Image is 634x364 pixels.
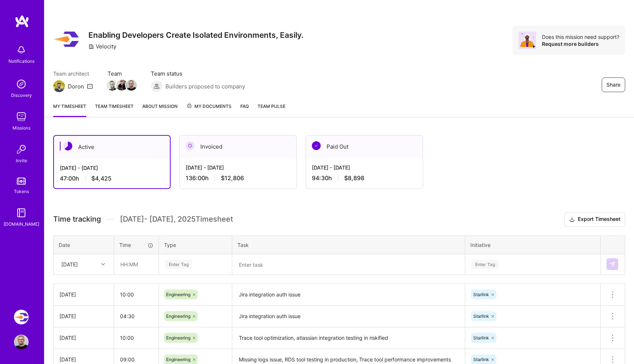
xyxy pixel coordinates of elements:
[17,178,26,185] img: tokens
[233,328,464,348] textarea: Trace tool optimization, atlassian integration testing in riskified
[54,136,170,158] div: Active
[233,285,464,305] textarea: Jira integration auth issue
[151,80,163,92] img: Builders proposed to company
[602,77,625,92] button: Share
[312,174,417,182] div: 94:30 h
[68,83,84,90] div: Doron
[606,81,620,88] span: Share
[61,261,78,268] div: [DATE]
[14,310,29,324] img: Velocity: Enabling Developers Create Isolated Environments, Easily.
[12,335,30,349] a: User Avatar
[8,57,34,65] div: Notifications
[88,44,94,50] i: icon CompanyGray
[166,335,190,341] span: Engineering
[306,135,423,158] div: Paid Out
[166,313,190,319] span: Engineering
[126,80,137,91] img: Team Member Avatar
[518,32,536,49] img: Avatar
[14,142,29,157] img: Invite
[166,357,190,362] span: Engineering
[180,135,296,158] div: Invoiced
[142,102,178,117] a: About Mission
[159,236,232,254] th: Type
[16,157,27,164] div: Invite
[53,80,65,92] img: Team Architect
[60,164,164,172] div: [DATE] - [DATE]
[59,291,108,298] div: [DATE]
[165,83,245,90] span: Builders proposed to company
[221,174,244,182] span: $12,806
[114,285,158,304] input: HH:MM
[312,164,417,171] div: [DATE] - [DATE]
[151,70,245,77] span: Team status
[95,102,134,117] a: Team timesheet
[14,335,29,349] img: User Avatar
[186,164,291,171] div: [DATE] - [DATE]
[542,33,619,40] div: Does this mission need support?
[14,77,29,91] img: discovery
[233,306,464,327] textarea: Jira integration auth issue
[119,241,153,249] div: Time
[53,70,93,77] span: Team architect
[120,215,233,224] span: [DATE] - [DATE] , 2025 Timesheet
[108,70,136,77] span: Team
[4,220,39,228] div: [DOMAIN_NAME]
[53,26,80,52] img: Company Logo
[473,313,489,319] span: Starlink
[258,102,285,117] a: Team Pulse
[101,262,105,266] i: icon Chevron
[54,236,114,254] th: Date
[108,79,117,91] a: Team Member Avatar
[344,174,364,182] span: $8,898
[12,124,30,132] div: Missions
[15,15,29,28] img: logo
[186,102,232,117] a: My Documents
[14,205,29,220] img: guide book
[471,259,499,270] div: Enter Tag
[473,357,489,362] span: Starlink
[240,102,249,117] a: FAQ
[232,236,465,254] th: Task
[116,80,127,91] img: Team Member Avatar
[186,174,291,182] div: 136:00 h
[470,241,595,249] div: Initiative
[473,292,489,297] span: Starlink
[11,91,32,99] div: Discovery
[114,255,158,274] input: HH:MM
[117,79,127,91] a: Team Member Avatar
[564,212,625,227] button: Export Timesheet
[114,306,158,326] input: HH:MM
[91,175,112,182] span: $4,425
[88,30,303,40] h3: Enabling Developers Create Isolated Environments, Easily.
[53,215,101,224] span: Time tracking
[186,141,194,150] img: Invoiced
[312,141,321,150] img: Paid Out
[166,292,190,297] span: Engineering
[107,80,118,91] img: Team Member Avatar
[59,356,108,363] div: [DATE]
[569,216,575,223] i: icon Download
[473,335,489,341] span: Starlink
[14,43,29,57] img: bell
[53,102,86,117] a: My timesheet
[114,328,158,347] input: HH:MM
[258,103,285,109] span: Team Pulse
[127,79,136,91] a: Team Member Avatar
[87,83,93,89] i: icon Mail
[59,334,108,342] div: [DATE]
[60,175,164,182] div: 47:00 h
[186,102,232,110] span: My Documents
[88,43,116,50] div: Velocity
[14,188,29,195] div: Tokens
[609,261,615,267] img: Submit
[59,312,108,320] div: [DATE]
[63,142,72,150] img: Active
[14,109,29,124] img: teamwork
[12,310,30,324] a: Velocity: Enabling Developers Create Isolated Environments, Easily.
[165,259,192,270] div: Enter Tag
[542,40,619,47] div: Request more builders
